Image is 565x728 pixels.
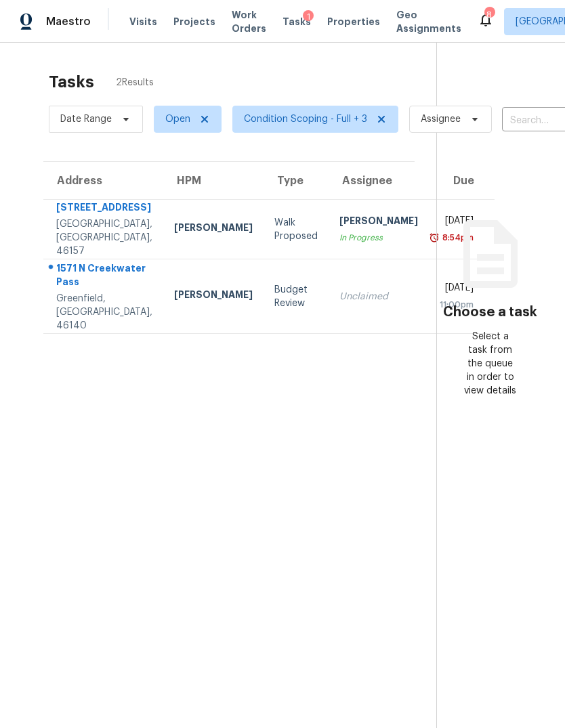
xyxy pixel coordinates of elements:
span: Visits [129,15,157,28]
img: Overdue Alarm Icon [429,231,440,244]
span: Work Orders [232,8,266,35]
div: [STREET_ADDRESS] [56,200,152,217]
h2: Tasks [49,75,94,89]
span: Properties [327,15,380,28]
div: Greenfield, [GEOGRAPHIC_DATA], 46140 [56,292,152,333]
span: 2 Results [116,76,154,89]
span: Maestro [46,15,91,28]
span: Condition Scoping - Full + 3 [244,112,367,126]
div: [PERSON_NAME] [174,221,253,238]
span: Tasks [282,17,311,26]
div: 1571 N Creekwater Pass [56,261,152,292]
div: 1 [303,10,314,24]
span: Date Range [60,112,112,126]
div: [GEOGRAPHIC_DATA], [GEOGRAPHIC_DATA], 46157 [56,217,152,258]
th: Type [264,162,329,200]
div: [PERSON_NAME] [339,214,418,231]
th: Due [429,162,495,200]
div: Select a task from the queue in order to view details [463,330,516,398]
span: Projects [173,15,215,28]
span: Assignee [421,112,461,126]
span: Geo Assignments [396,8,461,35]
div: 8 [484,8,494,22]
span: Open [165,112,190,126]
th: Assignee [329,162,429,200]
h3: Choose a task [443,305,537,319]
div: Walk Proposed [274,216,318,243]
input: Search by address [502,110,549,131]
th: HPM [163,162,264,200]
div: In Progress [339,231,418,244]
th: Address [43,162,163,200]
div: [PERSON_NAME] [174,288,253,305]
div: Unclaimed [339,290,418,303]
div: Budget Review [274,283,318,310]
